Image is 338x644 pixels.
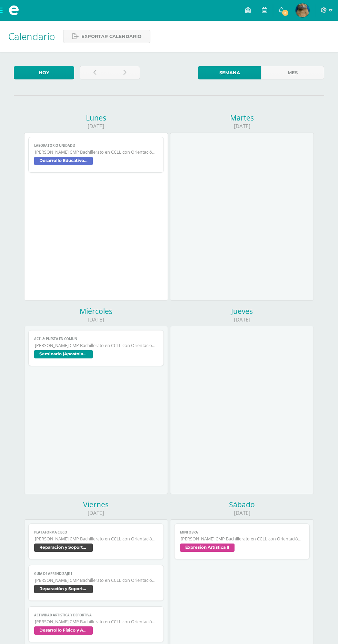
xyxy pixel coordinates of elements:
span: ACT. 8: PUESTA EN COMÚN [34,337,158,341]
div: Sábado [170,500,314,509]
div: [DATE] [170,316,314,323]
a: Mini Obra[PERSON_NAME] CMP Bachillerato en CCLL con Orientación en ComputaciónExpresión Artística II [174,523,309,559]
div: [DATE] [24,123,168,130]
div: [DATE] [24,509,168,517]
a: Guia de aprendizaje 1[PERSON_NAME] CMP Bachillerato en CCLL con Orientación en ComputaciónReparac... [28,565,163,601]
span: Calendario [8,30,55,43]
a: Plataforma CISCO[PERSON_NAME] CMP Bachillerato en CCLL con Orientación en ComputaciónReparación y... [28,523,163,559]
div: Martes [170,113,314,123]
span: [PERSON_NAME] CMP Bachillerato en CCLL con Orientación en Computación [35,343,158,348]
div: Jueves [170,306,314,316]
span: 2 [281,9,289,17]
span: [PERSON_NAME] CMP Bachillerato en CCLL con Orientación en Computación [35,619,158,625]
span: Seminario (Apostolado Juvenil [DEMOGRAPHIC_DATA] -AJS) [34,350,93,358]
a: Exportar calendario [63,30,150,43]
div: Viernes [24,500,168,509]
a: Mes [261,66,324,79]
span: [PERSON_NAME] CMP Bachillerato en CCLL con Orientación en Computación [181,536,304,542]
div: [DATE] [170,123,314,130]
span: Exportar calendario [81,30,141,43]
span: laboratorio unidad 3 [34,143,158,148]
a: Semana [198,66,261,79]
a: laboratorio unidad 3[PERSON_NAME] CMP Bachillerato en CCLL con Orientación en ComputaciónDesarrol... [28,137,163,173]
span: Reparación y Soporte Técnico CISCO [34,585,93,593]
span: Actividad artística y deportiva [34,613,158,617]
span: Mini Obra [180,530,304,535]
span: Desarrollo Educativo y Proyecto de Vida [34,157,93,165]
span: Reparación y Soporte Técnico CISCO [34,544,93,552]
span: [PERSON_NAME] CMP Bachillerato en CCLL con Orientación en Computación [35,149,158,155]
a: ACT. 8: PUESTA EN COMÚN[PERSON_NAME] CMP Bachillerato en CCLL con Orientación en ComputaciónSemin... [28,330,163,366]
span: Expresión Artística II [180,544,235,552]
span: Desarrollo Físico y Artístico (Extracurricular) [34,626,93,635]
span: Guia de aprendizaje 1 [34,571,158,576]
div: [DATE] [24,316,168,323]
a: Actividad artística y deportiva[PERSON_NAME] CMP Bachillerato en CCLL con Orientación en Computac... [28,606,163,642]
span: Plataforma CISCO [34,530,158,535]
span: [PERSON_NAME] CMP Bachillerato en CCLL con Orientación en Computación [35,577,158,583]
img: d021f846efcdf1acaeb3dfcc033fb9c5.png [296,3,309,17]
a: Hoy [14,66,74,79]
div: Lunes [24,113,168,123]
span: [PERSON_NAME] CMP Bachillerato en CCLL con Orientación en Computación [35,536,158,542]
div: Miércoles [24,306,168,316]
div: [DATE] [170,509,314,517]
